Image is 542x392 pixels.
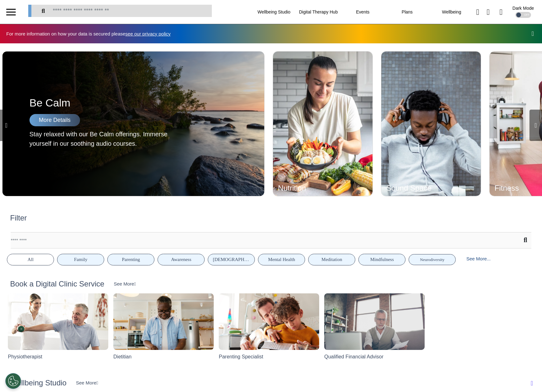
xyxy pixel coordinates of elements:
[30,114,80,126] div: More Details
[208,254,255,265] button: [DEMOGRAPHIC_DATA] Health
[459,253,498,265] div: See More...
[515,12,531,18] div: OFF
[125,31,170,36] a: see our privacy policy
[114,280,136,288] div: See More
[7,254,54,265] button: All
[30,95,212,111] div: Be Calm
[219,353,263,361] div: Parenting Specialist
[258,254,305,265] button: Mental Health
[5,373,21,389] button: Open Preferences
[358,254,405,265] button: Mindfulness
[158,254,205,265] button: Awareness
[308,254,355,265] button: Meditation
[409,254,456,265] button: Neurodiversity
[385,3,429,21] div: Plans
[30,129,176,148] div: Stay relaxed with our Be Calm offerings. Immerse yourself in our soothing audio courses.
[8,353,42,361] div: Physiotherapist
[6,31,177,36] div: For more information on how your data is secured please
[512,6,534,10] div: Dark Mode
[324,353,384,361] div: Qualified Financial Advisor
[341,3,385,21] div: Events
[252,3,296,21] div: Wellbeing Studio
[296,3,341,21] div: Digital Therapy Hub
[113,353,131,361] div: Dietitian
[386,184,456,192] div: Sound Space
[107,254,154,265] button: Parenting
[10,214,27,223] h2: Filter
[10,280,104,289] h2: Book a Digital Clinic Service
[76,379,98,387] div: See More
[10,378,67,388] h2: Wellbeing Studio
[278,184,348,192] div: Nutrition
[8,293,108,369] img: Physiotherapist-min.jpeg
[113,293,214,369] img: Dietitian-min.jpeg
[57,254,104,265] button: Family
[429,3,474,21] div: Wellbeing
[324,293,425,369] img: Qualified+Financial+Advisor-min.jpg
[219,293,319,369] img: Parenting+Specialist-min.jpeg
